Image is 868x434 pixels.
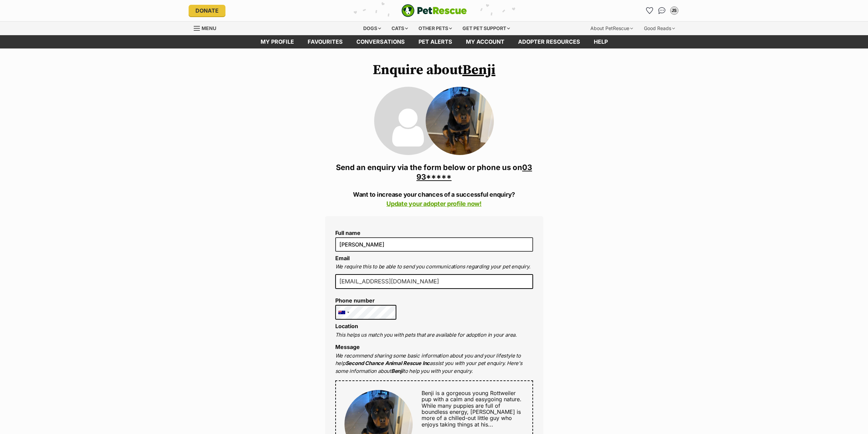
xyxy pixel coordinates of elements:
[358,22,386,35] div: Dogs
[671,7,678,14] div: JS
[401,4,467,17] img: logo-e224e6f780fb5917bec1dbf3a21bbac754714ae5b6737aabdf751b685950b380.svg
[335,255,350,262] label: Email
[586,22,638,35] div: About PetRescue
[335,230,533,236] label: Full name
[657,5,667,16] a: Conversations
[301,35,350,48] a: Favourites
[335,263,533,271] p: We require this to be able to send you communications regarding your pet enquiry.
[335,323,358,330] label: Location
[387,22,413,35] div: Cats
[511,35,587,48] a: Adopter resources
[414,22,457,35] div: Other pets
[335,344,360,350] label: Message
[658,7,665,14] img: chat-41dd97257d64d25036548639549fe6c8038ab92f7586957e7f3b1b290dea8141.svg
[386,200,482,207] a: Update your adopter profile now!
[254,35,301,48] a: My profile
[412,35,459,48] a: Pet alerts
[644,5,680,16] ul: Account quick links
[325,62,543,78] h1: Enquire about
[401,4,467,17] a: PetRescue
[345,360,430,366] strong: Second Chance Animal Rescue Inc
[350,35,412,48] a: conversations
[194,22,221,34] a: Menu
[458,22,515,35] div: Get pet support
[459,35,511,48] a: My account
[391,368,403,374] strong: Benji
[644,5,655,16] a: Favourites
[462,61,496,79] a: Benji
[335,237,533,252] input: E.g. Jimmy Chew
[325,190,543,208] p: Want to increase your chances of a successful enquiry?
[426,87,494,155] img: Benji
[587,35,615,48] a: Help
[335,352,533,375] p: We recommend sharing some basic information about you and your lifestyle to help assist you with ...
[335,331,533,339] p: This helps us match you with pets that are available for adoption in your area.
[422,390,521,428] span: Benji is a gorgeous young Rottweiler pup with a calm and easygoing nature. While many puppies are...
[202,25,216,31] span: Menu
[325,163,543,182] h3: Send an enquiry via the form below or phone us on
[335,297,397,304] label: Phone number
[669,5,680,16] button: My account
[639,22,680,35] div: Good Reads
[336,305,351,320] div: Australia: +61
[189,5,225,16] a: Donate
